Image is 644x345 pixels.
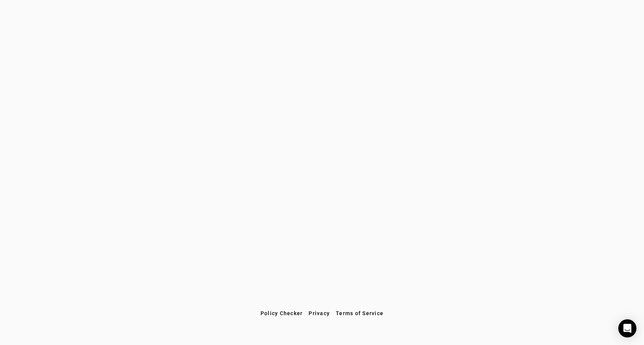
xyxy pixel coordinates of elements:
[618,319,636,337] div: Open Intercom Messenger
[309,310,330,316] span: Privacy
[258,306,306,320] button: Policy Checker
[333,306,386,320] button: Terms of Service
[306,306,333,320] button: Privacy
[336,310,383,316] span: Terms of Service
[261,310,303,316] span: Policy Checker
